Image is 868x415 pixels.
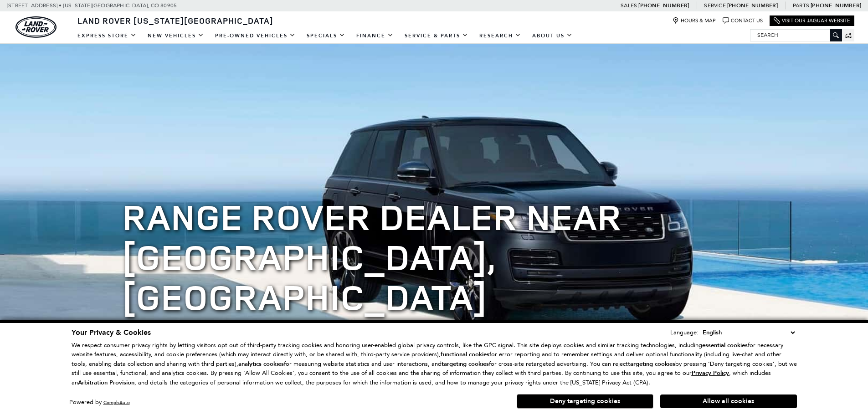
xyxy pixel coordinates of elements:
a: land-rover [15,16,56,38]
a: Specials [301,28,351,44]
h1: Range Rover Dealer near [GEOGRAPHIC_DATA], [GEOGRAPHIC_DATA] [122,196,746,317]
a: About Us [527,28,578,44]
a: Land Rover [US_STATE][GEOGRAPHIC_DATA] [72,15,279,26]
a: EXPRESS STORE [72,28,142,44]
a: New Vehicles [142,28,210,44]
a: ComplyAuto [103,400,130,405]
a: [STREET_ADDRESS] • [US_STATE][GEOGRAPHIC_DATA], CO 80905 [7,2,177,9]
span: Sales [621,2,637,9]
span: Land Rover [US_STATE][GEOGRAPHIC_DATA] [77,15,273,26]
a: Contact Us [723,17,763,24]
nav: Main Navigation [72,28,578,44]
p: We respect consumer privacy rights by letting visitors opt out of third-party tracking cookies an... [72,341,797,388]
a: Service & Parts [399,28,474,44]
strong: essential cookies [702,341,748,349]
a: Visit Our Jaguar Website [774,17,850,24]
button: Allow all cookies [660,395,797,408]
a: Finance [351,28,399,44]
a: Privacy Policy [692,369,729,376]
button: Deny targeting cookies [517,394,653,409]
select: Language Select [700,328,797,338]
a: Hours & Map [673,17,716,24]
div: Language: [670,329,699,335]
div: Powered by [69,400,130,405]
a: [PHONE_NUMBER] [727,2,778,9]
strong: Arbitration Provision [78,379,134,387]
a: Research [474,28,527,44]
strong: functional cookies [441,350,489,359]
a: Pre-Owned Vehicles [210,28,301,44]
strong: analytics cookies [238,360,284,368]
a: [PHONE_NUMBER] [638,2,689,9]
span: Parts [793,2,809,9]
strong: targeting cookies [442,360,489,368]
input: Search [750,30,842,41]
strong: targeting cookies [628,360,675,368]
a: [PHONE_NUMBER] [811,2,861,9]
span: Your Privacy & Cookies [72,328,151,338]
img: Land Rover [15,16,56,38]
span: Service [704,2,725,9]
u: Privacy Policy [692,369,729,377]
